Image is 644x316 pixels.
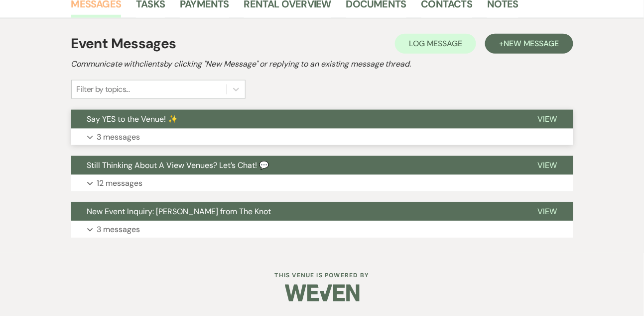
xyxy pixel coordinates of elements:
[97,223,140,236] p: 3 messages
[71,156,522,175] button: Still Thinking About A View Venues? Let’s Chat! 💬
[538,160,557,170] span: View
[538,206,557,217] span: View
[97,131,140,144] p: 3 messages
[71,58,573,70] h2: Communicate with clients by clicking "New Message" or replying to an existing message thread.
[71,175,573,192] button: 12 messages
[285,276,360,311] img: Weven Logo
[522,110,573,129] button: View
[71,129,573,146] button: 3 messages
[77,83,130,95] div: Filter by topics...
[87,114,178,124] span: Say YES to the Venue! ✨
[71,33,176,54] h1: Event Messages
[409,38,462,49] span: Log Message
[97,177,143,190] p: 12 messages
[71,110,522,129] button: Say YES to the Venue! ✨
[87,160,269,170] span: Still Thinking About A View Venues? Let’s Chat! 💬
[71,202,522,221] button: New Event Inquiry: [PERSON_NAME] from The Knot
[87,206,271,217] span: New Event Inquiry: [PERSON_NAME] from The Knot
[71,221,573,238] button: 3 messages
[538,114,557,124] span: View
[522,202,573,221] button: View
[504,38,559,49] span: New Message
[522,156,573,175] button: View
[395,34,476,54] button: Log Message
[485,34,573,54] button: +New Message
